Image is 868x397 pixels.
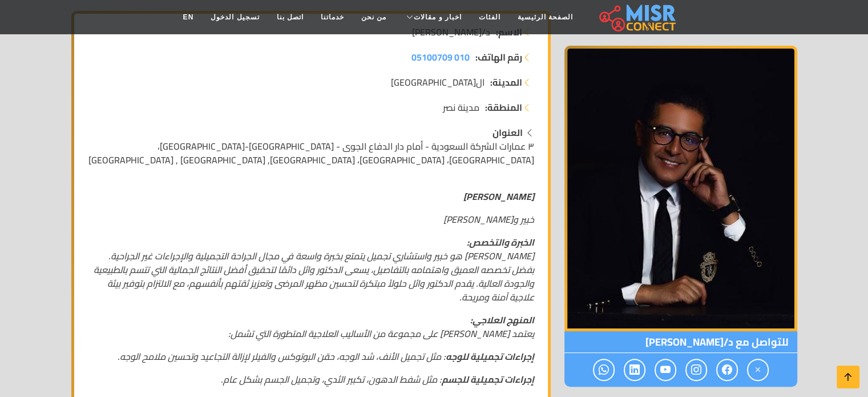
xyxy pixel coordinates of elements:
a: اخبار و مقالات [395,6,470,28]
strong: العنوان [492,124,523,141]
em: خبير و[PERSON_NAME] [443,211,534,228]
a: 010 05100709 [411,50,470,64]
em: يعتمد [PERSON_NAME] على مجموعة من الأساليب العلاجية المتطورة التي تشمل: [228,325,534,342]
a: EN [175,6,203,28]
strong: المنطقة: [485,101,522,114]
strong: المدينة: [490,75,522,89]
em: : مثل شفط الدهون، تكبير الثدي، وتجميل الجسم بشكل عام. [221,371,534,388]
a: تسجيل الدخول [202,6,268,28]
span: ال[GEOGRAPHIC_DATA] [391,75,485,89]
span: 010 05100709 [411,49,470,66]
em: [PERSON_NAME] هو خبير واستشاري تجميل يتمتع بخبرة واسعة في مجال الجراحة التجميلية والإجراءات غير ا... [94,247,534,306]
img: main.misr_connect [599,3,676,31]
strong: المنهج العلاجي: [470,311,534,328]
strong: إجراءات تجميلية للجسم [442,371,534,388]
img: د/وائل غانم [564,46,797,331]
a: خدماتنا [312,6,353,28]
a: من نحن [353,6,395,28]
span: اخبار و مقالات [414,12,462,22]
strong: إجراءات تجميلية للوجه [446,348,534,365]
span: مدينة نصر [443,101,479,114]
a: الصفحة الرئيسية [509,6,582,28]
span: للتواصل مع د/[PERSON_NAME] [564,331,797,353]
em: : مثل تجميل الأنف، شد الوجه، حقن البوتوكس والفيلر لإزالة التجاعيد وتحسين ملامح الوجه. [118,348,534,365]
strong: الخبرة والتخصص: [467,234,534,251]
a: الفئات [470,6,509,28]
strong: [PERSON_NAME] [463,188,534,205]
span: ٣ عمارات الشركة السعودية - أمام دار الدفاع الجوى - [GEOGRAPHIC_DATA]-[GEOGRAPHIC_DATA]، [GEOGRAPH... [88,138,534,169]
strong: رقم الهاتف: [475,50,522,64]
a: اتصل بنا [268,6,312,28]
